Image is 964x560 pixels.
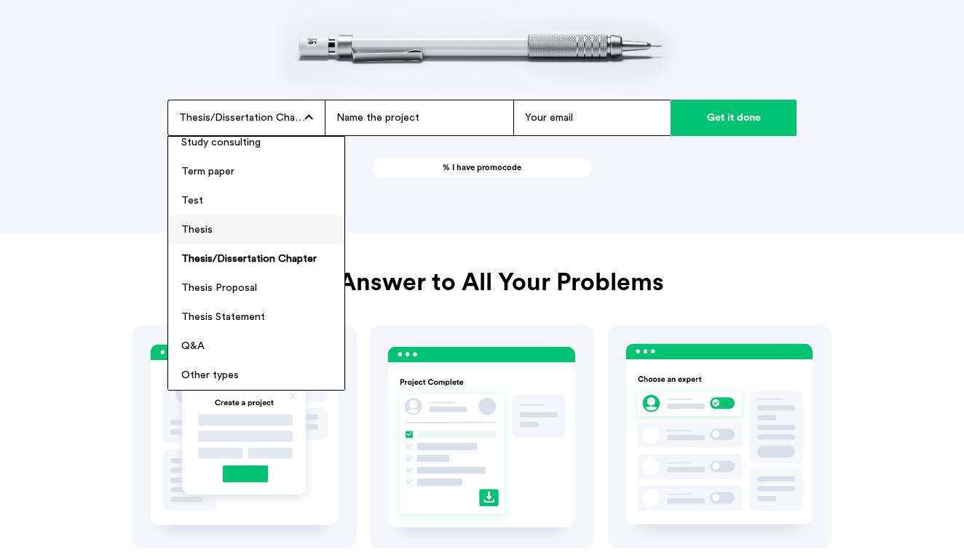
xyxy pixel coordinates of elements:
li: Term paper [168,157,344,186]
h2: An Answer to All Your Problems [291,265,673,301]
span: Thesis/Dissertation Chapter [179,111,306,124]
li: Thesis [168,215,344,244]
li: Q&A [168,332,344,361]
input: Name the project [325,100,513,136]
li: Test [168,186,344,215]
a: % I have promocode [373,158,591,178]
img: header-pict.png [272,4,692,99]
li: Other types [168,361,344,390]
input: Your email [513,100,671,136]
input: Get it done [671,100,797,136]
li: Thesis Proposal [168,273,344,303]
li: Study consulting [168,128,344,157]
li: Thesis Statement [168,303,344,332]
li: Thesis/Dissertation Chapter [168,244,344,273]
